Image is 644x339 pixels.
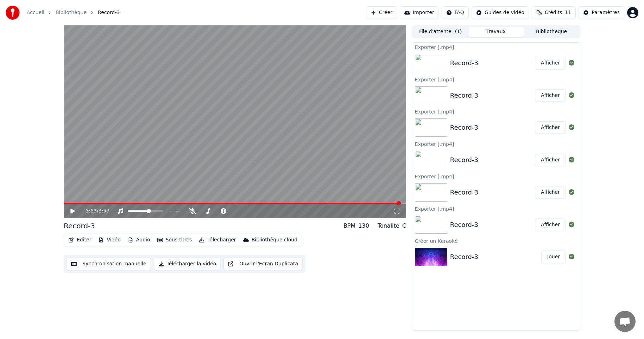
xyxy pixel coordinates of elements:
[450,187,478,197] div: Record-3
[412,140,580,148] div: Exporter [.mp4]
[99,208,109,215] span: 3:57
[579,6,624,19] button: Paramètres
[535,218,566,231] button: Afficher
[412,75,580,84] div: Exporter [.mp4]
[442,6,469,19] button: FAQ
[532,6,576,19] button: Crédits11
[545,9,562,16] span: Crédits
[366,6,397,19] button: Créer
[343,222,355,230] div: BPM
[64,221,95,231] div: Record-3
[535,186,566,199] button: Afficher
[468,27,524,37] button: Travaux
[358,222,369,230] div: 130
[56,9,87,16] a: Bibliothèque
[6,6,20,20] img: youka
[565,9,571,16] span: 11
[154,258,221,270] button: Télécharger la vidéo
[27,9,120,16] nav: breadcrumb
[95,235,123,245] button: Vidéo
[450,58,478,68] div: Record-3
[402,222,406,230] div: C
[125,235,153,245] button: Audio
[196,235,239,245] button: Télécharger
[450,91,478,100] div: Record-3
[535,121,566,134] button: Afficher
[535,89,566,102] button: Afficher
[65,235,94,245] button: Éditer
[98,9,120,16] span: Record-3
[412,43,580,51] div: Exporter [.mp4]
[27,9,44,16] a: Accueil
[412,107,580,116] div: Exporter [.mp4]
[67,258,151,270] button: Synchronisation manuelle
[223,258,303,270] button: Ouvrir l'Ecran Duplicata
[86,208,97,215] span: 3:53
[400,6,439,19] button: Importer
[450,123,478,132] div: Record-3
[413,27,468,37] button: File d'attente
[472,6,529,19] button: Guides de vidéo
[154,235,195,245] button: Sous-titres
[412,204,580,213] div: Exporter [.mp4]
[412,236,580,245] div: Créer un Karaoké
[592,9,620,16] div: Paramètres
[450,220,478,230] div: Record-3
[535,57,566,69] button: Afficher
[86,208,103,215] div: /
[455,28,462,35] span: ( 1 )
[450,252,478,262] div: Record-3
[541,251,566,263] button: Jouer
[614,311,636,332] a: Ouvrir le chat
[524,27,579,37] button: Bibliothèque
[412,172,580,180] div: Exporter [.mp4]
[535,154,566,166] button: Afficher
[450,155,478,165] div: Record-3
[252,236,297,244] div: Bibliothèque cloud
[378,222,399,230] div: Tonalité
